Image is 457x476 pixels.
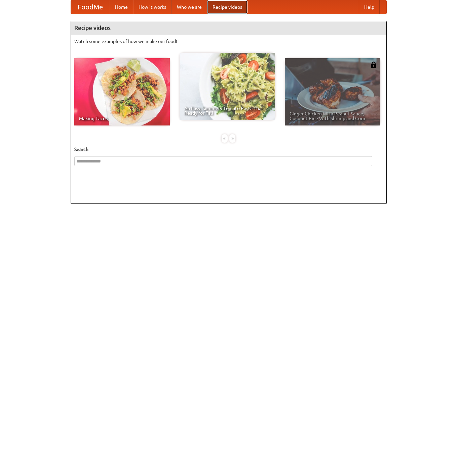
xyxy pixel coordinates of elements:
a: How it works [133,0,172,14]
a: Help [359,0,380,14]
a: Recipe videos [207,0,247,14]
span: An Easy, Summery Tomato Pasta That's Ready for Fall [184,106,270,115]
a: Who we are [172,0,207,14]
div: » [229,134,235,143]
a: FoodMe [71,0,110,14]
h5: Search [74,146,383,153]
a: Making Tacos [74,58,170,125]
p: Watch some examples of how we make our food! [74,38,383,45]
div: « [222,134,228,143]
a: Home [110,0,133,14]
h4: Recipe videos [71,21,386,35]
img: 483408.png [370,62,377,68]
a: An Easy, Summery Tomato Pasta That's Ready for Fall [180,53,275,120]
span: Making Tacos [79,116,165,121]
